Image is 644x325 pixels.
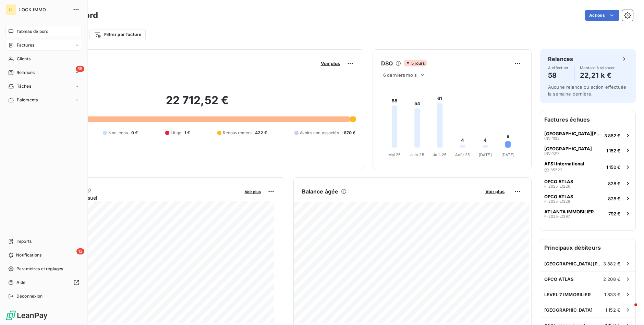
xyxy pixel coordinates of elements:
span: [GEOGRAPHIC_DATA][PERSON_NAME] [544,131,602,136]
span: Clients [17,56,31,62]
span: Voir plus [245,189,261,194]
tspan: [DATE] [478,152,491,157]
tspan: [DATE] [501,152,514,157]
span: 828 € [608,181,620,186]
span: Voir plus [485,189,505,194]
span: Non-échu [108,130,128,136]
button: [GEOGRAPHIC_DATA]INV-10171 152 € [540,143,635,158]
span: À effectuer [548,66,569,70]
span: Montant à relancer [580,66,615,70]
span: Aucune relance ou action effectuée la semaine dernière. [548,84,626,97]
span: 6 derniers mois [383,72,417,78]
span: Aide [16,279,26,286]
span: Tableau de bord [16,28,48,35]
span: Tâches [17,83,31,89]
button: ATLANTA IMMOBILIERF-2025-L1297792 € [540,206,635,221]
span: INV-1138 [544,136,560,140]
button: Actions [585,10,619,21]
span: 422 € [255,130,267,136]
span: AFSI international [544,161,584,166]
span: 792 € [608,211,620,216]
span: [GEOGRAPHIC_DATA][PERSON_NAME] [544,261,603,266]
button: [GEOGRAPHIC_DATA][PERSON_NAME]INV-11383 882 € [540,128,635,143]
span: Paiements [17,97,38,103]
span: LEVEL 7 IMMOBILIER [544,292,591,297]
button: AFSI international855221 150 € [540,158,635,176]
tspan: Juin 25 [410,152,424,157]
h6: DSO [381,59,393,67]
span: F-2025-L1228 [544,199,570,203]
img: Logo LeanPay [5,310,48,321]
span: F-2025-L1226 [544,184,570,188]
span: 58 [76,66,84,72]
span: Notifications [16,252,41,258]
span: OPCO ATLAS [544,194,573,199]
button: Voir plus [483,188,507,195]
span: LOCK IMMO [19,7,69,12]
button: OPCO ATLASF-2025-L1228828 € [540,191,635,206]
button: Filtrer par facture [89,29,146,40]
tspan: Juil. 25 [433,152,447,157]
a: Aide [5,277,82,288]
span: 13 [76,248,84,254]
span: 1 € [184,130,190,136]
span: ATLANTA IMMOBILIER [544,209,594,214]
span: Déconnexion [16,293,43,299]
h2: 22 712,52 € [39,93,356,114]
span: Litige [171,130,182,136]
h6: Factures échues [540,111,635,128]
span: Chiffre d'affaires mensuel [39,194,240,201]
span: Recouvrement [223,130,252,136]
h4: 58 [548,70,569,81]
span: Voir plus [321,61,340,66]
span: Avoirs non associés [300,130,339,136]
span: Paramètres et réglages [16,266,63,272]
span: 3 882 € [603,261,620,266]
span: [GEOGRAPHIC_DATA] [544,146,592,151]
span: F-2025-L1297 [544,214,570,218]
span: OPCO ATLAS [544,276,574,282]
span: 1 152 € [605,307,620,313]
div: LI [5,4,16,15]
span: 1 152 € [606,148,620,153]
span: INV-1017 [544,151,559,155]
tspan: Mai 25 [388,152,401,157]
button: OPCO ATLASF-2025-L1226828 € [540,176,635,191]
button: Voir plus [319,60,342,66]
span: 1 150 € [606,164,620,170]
span: Factures [17,42,34,48]
iframe: Intercom live chat [621,302,637,318]
h6: Balance âgée [302,187,339,196]
h6: Principaux débiteurs [540,239,635,256]
span: 828 € [608,196,620,201]
span: -670 € [342,130,356,136]
button: Voir plus [243,188,263,195]
span: 5 jours [404,60,427,66]
span: 0 € [131,130,138,136]
span: 2 208 € [603,276,620,282]
span: OPCO ATLAS [544,179,573,184]
span: Relances [16,70,35,76]
span: [GEOGRAPHIC_DATA] [544,307,593,313]
tspan: Août 25 [455,152,470,157]
span: Imports [16,238,32,245]
span: 1 833 € [604,292,620,297]
h4: 22,21 k € [580,70,615,81]
span: 85522 [550,168,562,172]
h6: Relances [548,55,573,63]
span: 3 882 € [604,133,620,138]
